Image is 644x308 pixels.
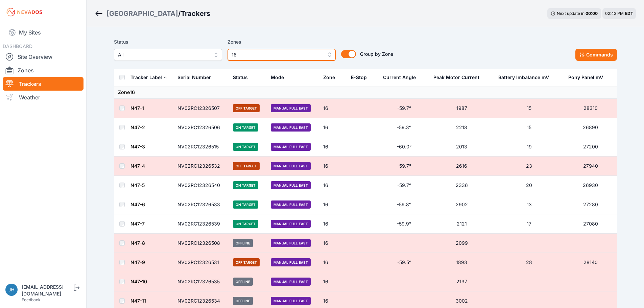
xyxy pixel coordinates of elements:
button: E-Stop [351,69,372,86]
td: 13 [494,195,564,214]
a: [GEOGRAPHIC_DATA] [106,9,178,18]
td: 2121 [429,214,494,234]
td: NV02RC12326515 [173,137,229,157]
span: Manual Full East [271,123,311,132]
button: Current Angle [383,69,421,86]
td: 16 [319,99,347,118]
td: 2336 [429,176,494,195]
div: Status [233,74,248,81]
a: Weather [3,91,84,104]
button: Peak Motor Current [433,69,485,86]
span: Off Target [233,258,260,266]
td: 28 [494,253,564,272]
td: NV02RC12326507 [173,99,229,118]
td: NV02RC12326532 [173,157,229,176]
button: Pony Panel mV [568,69,609,86]
span: On Target [233,200,258,209]
td: 1893 [429,253,494,272]
span: On Target [233,123,258,132]
img: Nevados [5,7,43,18]
a: Zones [3,64,84,77]
td: -59.8° [379,195,429,214]
td: 28140 [564,253,617,272]
button: Zone [323,69,340,86]
div: Zone [323,74,335,81]
td: 27940 [564,157,617,176]
span: Manual Full East [271,220,311,228]
td: 2013 [429,137,494,157]
label: Status [114,38,222,46]
td: 27200 [564,137,617,157]
td: Zone 16 [114,86,617,99]
a: Feedback [22,297,41,302]
div: Mode [271,74,284,81]
button: Status [233,69,253,86]
td: -59.7° [379,176,429,195]
td: 15 [494,99,564,118]
td: 2099 [429,234,494,253]
td: 27080 [564,214,617,234]
a: N47-7 [130,221,145,227]
a: N47-9 [130,259,145,265]
button: Tracker Label [130,69,167,86]
label: Zones [228,38,336,46]
span: Manual Full East [271,200,311,209]
span: Off Target [233,162,260,170]
td: 1987 [429,99,494,118]
td: 17 [494,214,564,234]
td: 2137 [429,272,494,291]
td: 16 [319,272,347,291]
td: 23 [494,157,564,176]
button: Mode [271,69,289,86]
td: 26890 [564,118,617,137]
td: 16 [319,157,347,176]
a: N47-11 [130,298,146,304]
td: -59.9° [379,214,429,234]
span: On Target [233,181,258,189]
div: E-Stop [351,74,367,81]
a: N47-3 [130,144,145,149]
button: Serial Number [177,69,216,86]
td: 16 [319,214,347,234]
td: 2616 [429,157,494,176]
a: N47-2 [130,124,145,130]
div: [EMAIL_ADDRESS][DOMAIN_NAME] [22,284,72,297]
button: 16 [228,49,336,61]
span: Next update in [557,11,585,16]
td: 26930 [564,176,617,195]
a: N47-8 [130,240,145,246]
a: Site Overview [3,50,84,64]
span: Manual Full East [271,143,311,151]
td: NV02RC12326531 [173,253,229,272]
td: 20 [494,176,564,195]
a: N47-5 [130,182,145,188]
td: 16 [319,253,347,272]
td: -59.5° [379,253,429,272]
td: 2902 [429,195,494,214]
span: Offline [233,297,253,305]
span: Manual Full East [271,297,311,305]
span: Manual Full East [271,181,311,189]
span: Manual Full East [271,239,311,247]
div: Battery Imbalance mV [498,74,549,81]
span: 02:43 PM [605,11,624,16]
span: EDT [625,11,633,16]
td: NV02RC12326539 [173,214,229,234]
td: 16 [319,195,347,214]
a: N47-4 [130,163,145,169]
span: 16 [232,51,322,59]
td: 15 [494,118,564,137]
span: Offline [233,278,253,286]
h3: Trackers [181,9,210,18]
span: Manual Full East [271,278,311,286]
a: Trackers [3,77,84,91]
td: NV02RC12326533 [173,195,229,214]
td: 27280 [564,195,617,214]
td: NV02RC12326540 [173,176,229,195]
span: All [118,51,209,59]
a: My Sites [3,24,84,41]
span: Off Target [233,104,260,112]
button: All [114,49,222,61]
img: jhaberkorn@invenergy.com [5,284,18,296]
